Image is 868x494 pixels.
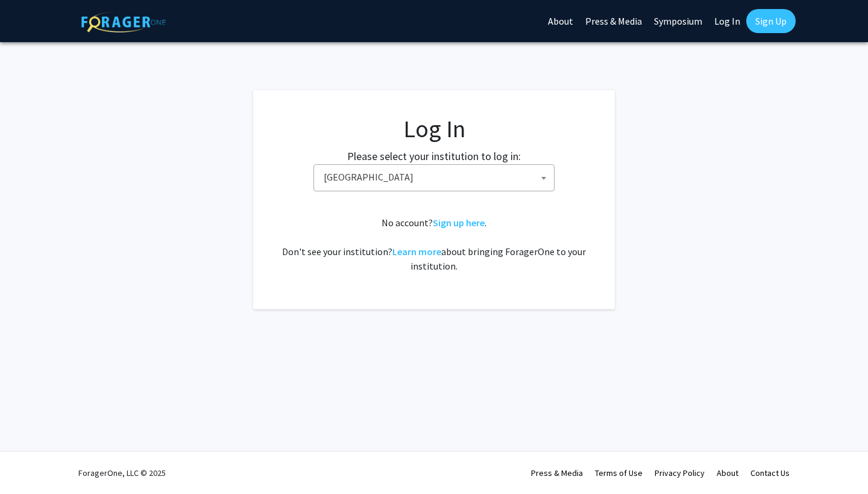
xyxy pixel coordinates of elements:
img: ForagerOne Logo [81,11,166,32]
a: Learn more about bringing ForagerOne to your institution [392,245,441,258]
div: No account? . Don't see your institution? about bringing ForagerOne to your institution. [277,215,591,273]
a: Privacy Policy [655,468,705,478]
div: ForagerOne, LLC © 2025 [78,452,166,494]
span: Drexel University [319,165,554,190]
a: Terms of Use [595,468,643,478]
span: Drexel University [313,164,555,191]
iframe: Chat [9,440,51,485]
a: Contact Us [750,468,790,478]
label: Please select your institution to log in: [347,148,521,164]
a: Press & Media [531,468,583,478]
a: About [717,468,738,478]
a: Sign Up [746,9,796,33]
a: Sign up here [433,217,485,229]
h1: Log In [277,114,591,143]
